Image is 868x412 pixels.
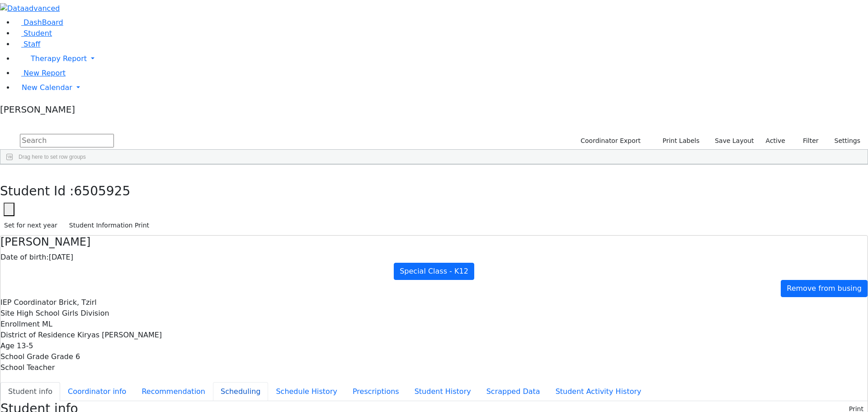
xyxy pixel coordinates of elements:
[0,252,868,263] div: [DATE]
[74,184,131,199] span: 6505925
[22,83,72,92] span: New Calendar
[14,40,40,48] a: Staff
[17,309,109,317] span: High School Girls Division
[781,280,868,297] a: Remove from busing
[0,308,14,319] label: Site
[787,284,862,293] span: Remove from busing
[0,236,868,249] h4: [PERSON_NAME]
[51,352,80,361] span: Grade 6
[479,382,548,401] button: Scrapped Data
[24,69,66,77] span: New Report
[14,18,63,27] a: DashBoard
[14,29,52,38] a: Student
[0,382,60,401] button: Student info
[24,40,40,48] span: Staff
[791,134,823,148] button: Filter
[0,252,49,263] label: Date of birth:
[20,134,114,147] input: Search
[823,134,864,148] button: Settings
[345,382,407,401] button: Prescriptions
[0,341,14,351] label: Age
[59,298,97,307] span: Brick, Tzirl
[652,134,703,148] button: Print Labels
[31,54,87,63] span: Therapy Report
[77,331,162,339] span: Kiryas [PERSON_NAME]
[268,382,345,401] button: Schedule History
[0,297,57,308] label: IEP Coordinator
[548,382,649,401] button: Student Activity History
[575,134,645,148] button: Coordinator Export
[65,218,153,232] button: Student Information Print
[42,320,52,328] span: ML
[17,341,33,350] span: 13-5
[24,18,63,27] span: DashBoard
[19,154,86,160] span: Drag here to set row groups
[14,79,868,97] a: New Calendar
[762,134,789,148] label: Active
[0,351,49,362] label: School Grade
[14,69,66,77] a: New Report
[711,134,758,148] button: Save Layout
[60,382,134,401] button: Coordinator info
[0,330,75,341] label: District of Residence
[213,382,268,401] button: Scheduling
[24,29,52,38] span: Student
[0,362,55,373] label: School Teacher
[14,50,868,68] a: Therapy Report
[394,263,474,280] a: Special Class - K12
[134,382,213,401] button: Recommendation
[0,319,40,330] label: Enrollment
[407,382,479,401] button: Student History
